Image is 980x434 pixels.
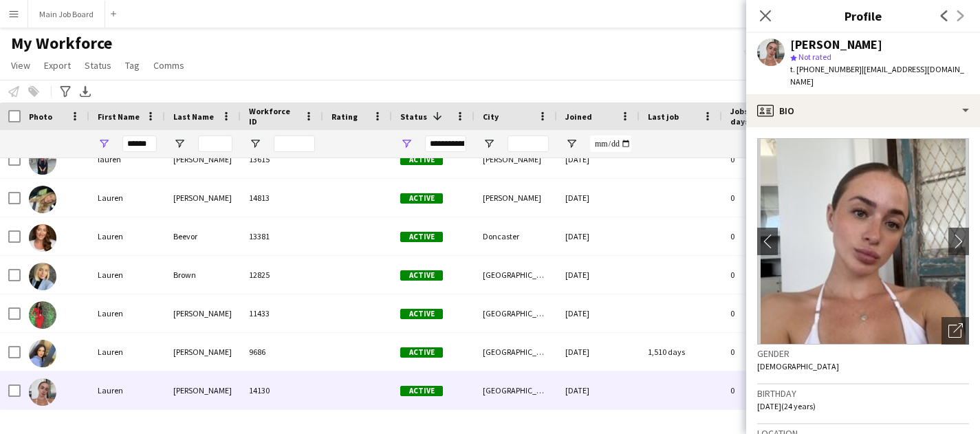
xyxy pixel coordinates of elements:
[241,140,323,178] div: 13615
[400,347,443,358] span: Active
[6,56,36,74] a: View
[85,59,111,72] span: Status
[746,94,980,127] div: Bio
[29,301,56,329] img: Lauren Burgess
[241,294,323,332] div: 11433
[122,135,157,152] input: First Name Filter Input
[165,333,241,371] div: [PERSON_NAME]
[241,179,323,217] div: 14813
[29,263,56,290] img: Lauren Brown
[757,138,969,345] img: Crew avatar or photo
[790,39,882,51] div: [PERSON_NAME]
[241,217,323,255] div: 13381
[722,217,812,255] div: 0
[29,340,56,367] img: Lauren Kay
[173,138,186,150] button: Open Filter Menu
[120,56,145,74] a: Tag
[757,387,969,400] h3: Birthday
[29,224,56,252] img: Lauren Beevor
[722,256,812,294] div: 0
[757,347,969,360] h3: Gender
[89,294,165,332] div: Lauren
[249,138,261,150] button: Open Filter Menu
[475,179,557,217] div: [PERSON_NAME]
[89,256,165,294] div: Lauren
[508,135,549,152] input: City Filter Input
[722,140,812,178] div: 0
[648,111,679,122] span: Last job
[89,140,165,178] div: lauren
[475,140,557,178] div: [PERSON_NAME]
[400,138,413,150] button: Open Filter Menu
[79,56,117,74] a: Status
[29,186,56,213] img: Lauren Anderson
[475,371,557,409] div: [GEOGRAPHIC_DATA]
[400,386,443,396] span: Active
[475,256,557,294] div: [GEOGRAPHIC_DATA]
[89,179,165,217] div: Lauren
[125,59,140,72] span: Tag
[198,135,232,152] input: Last Name Filter Input
[44,59,71,72] span: Export
[722,333,812,371] div: 0
[89,333,165,371] div: Lauren
[241,333,323,371] div: 9686
[798,52,831,62] span: Not rated
[148,56,190,74] a: Comms
[483,111,499,122] span: City
[165,217,241,255] div: Beevor
[475,217,557,255] div: Doncaster
[29,378,56,406] img: Lauren Wilson
[475,333,557,371] div: [GEOGRAPHIC_DATA]
[475,294,557,332] div: [GEOGRAPHIC_DATA]
[483,138,495,150] button: Open Filter Menu
[241,371,323,409] div: 14130
[153,59,184,72] span: Comms
[89,371,165,409] div: Lauren
[98,138,110,150] button: Open Filter Menu
[89,217,165,255] div: Lauren
[165,371,241,409] div: [PERSON_NAME]
[11,33,112,54] span: My Workforce
[757,361,839,371] span: [DEMOGRAPHIC_DATA]
[590,135,631,152] input: Joined Filter Input
[400,155,443,165] span: Active
[400,270,443,281] span: Active
[557,179,640,217] div: [DATE]
[173,111,214,122] span: Last Name
[722,294,812,332] div: 0
[557,294,640,332] div: [DATE]
[557,217,640,255] div: [DATE]
[757,401,816,411] span: [DATE] (24 years)
[165,140,241,178] div: [PERSON_NAME]
[274,135,315,152] input: Workforce ID Filter Input
[28,1,105,28] button: Main Job Board
[400,193,443,204] span: Active
[400,309,443,319] span: Active
[77,83,94,100] app-action-btn: Export XLSX
[557,371,640,409] div: [DATE]
[790,64,964,87] span: | [EMAIL_ADDRESS][DOMAIN_NAME]
[241,256,323,294] div: 12825
[640,333,722,371] div: 1,510 days
[400,232,443,242] span: Active
[722,179,812,217] div: 0
[11,59,30,72] span: View
[400,111,427,122] span: Status
[57,83,74,100] app-action-btn: Advanced filters
[165,256,241,294] div: Brown
[565,138,578,150] button: Open Filter Menu
[941,317,969,345] div: Open photos pop-in
[557,140,640,178] div: [DATE]
[165,294,241,332] div: [PERSON_NAME]
[98,111,140,122] span: First Name
[565,111,592,122] span: Joined
[29,111,52,122] span: Photo
[730,106,787,127] span: Jobs (last 90 days)
[557,333,640,371] div: [DATE]
[249,106,298,127] span: Workforce ID
[746,7,980,25] h3: Profile
[790,64,862,74] span: t. [PHONE_NUMBER]
[557,256,640,294] div: [DATE]
[29,147,56,175] img: lauren abbott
